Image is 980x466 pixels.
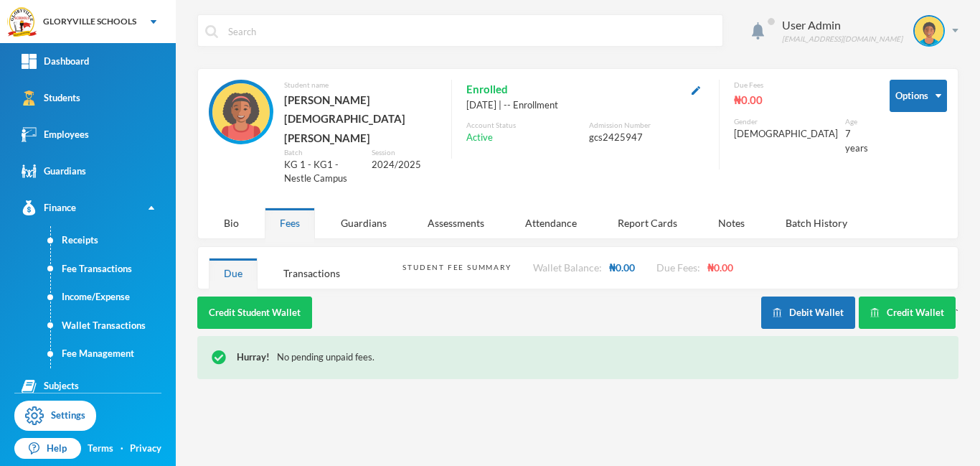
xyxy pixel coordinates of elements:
a: Privacy [130,442,161,456]
div: 7 years [845,127,868,155]
div: · [121,442,123,456]
div: Account Status [466,120,582,131]
div: Subjects [22,379,79,394]
div: Guardians [326,208,402,238]
div: Fees [265,208,315,238]
img: ! [212,350,226,365]
a: Wallet Transactions [51,312,176,340]
div: Student name [284,80,437,90]
button: Credit Student Wallet [197,297,312,329]
input: Search [227,15,715,47]
div: Due Fees [734,80,868,90]
a: Terms [88,442,113,456]
div: Student Fee Summary [402,262,511,273]
div: Batch History [771,208,862,238]
div: ₦0.00 [734,90,868,109]
div: User Admin [782,17,903,34]
div: Batch [284,147,361,158]
div: Guardians [22,164,86,179]
button: Credit Wallet [859,297,956,329]
span: ₦0.00 [707,261,733,274]
div: ` [761,297,958,329]
img: search [205,25,218,38]
div: Finance [22,200,76,215]
div: Attendance [510,208,592,238]
span: ₦0.00 [609,261,635,274]
span: Wallet Balance: [533,261,602,274]
div: Report Cards [603,208,692,238]
span: Hurray! [237,351,270,363]
div: Students [22,90,80,106]
a: Fee Management [51,340,176,368]
div: Age [845,116,868,127]
div: Bio [209,208,254,238]
div: [EMAIL_ADDRESS][DOMAIN_NAME] [782,34,903,45]
a: Income/Expense [51,283,176,312]
img: STUDENT [212,83,270,141]
div: Notes [703,208,760,238]
button: Options [890,80,947,112]
div: KG 1 - KG1 - Nestle Campus [284,158,361,186]
div: Transactions [268,258,355,289]
button: Edit [687,81,705,98]
a: Settings [14,401,96,431]
div: Session [372,147,437,158]
div: [DEMOGRAPHIC_DATA] [734,127,838,141]
div: Due [209,258,258,289]
div: Admission Number [589,120,705,131]
a: Fee Transactions [51,255,176,284]
span: Due Fees: [656,261,700,274]
div: Dashboard [22,54,89,69]
a: Help [14,438,81,460]
div: [DATE] | -- Enrollment [466,98,705,113]
div: Assessments [413,208,499,238]
span: Enrolled [466,80,508,98]
div: Employees [22,127,89,142]
span: Active [466,131,493,145]
img: logo [8,8,37,37]
img: STUDENT [915,17,943,45]
div: Gender [734,116,838,127]
div: [PERSON_NAME][DEMOGRAPHIC_DATA] [PERSON_NAME] [284,90,437,147]
a: Receipts [51,226,176,255]
button: Debit Wallet [761,297,855,329]
div: No pending unpaid fees. [237,350,944,365]
div: 2024/2025 [372,158,437,172]
div: GLORYVILLE SCHOOLS [43,15,136,28]
div: gcs2425947 [589,131,705,145]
